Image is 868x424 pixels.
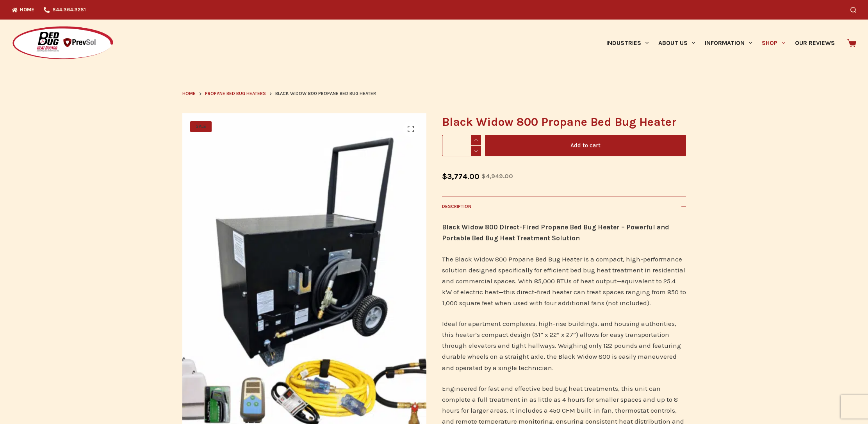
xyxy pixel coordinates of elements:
img: Prevsol/Bed Bug Heat Doctor [12,26,114,61]
button: Description [442,197,686,216]
a: Shop [757,20,790,66]
button: Add to cart [485,135,686,156]
input: Product quantity [442,135,481,156]
strong: Black Widow 800 Direct-Fired Propane Bed Bug Heater – Powerful and Portable Bed Bug Heat Treatmen... [442,223,669,242]
span: Black Widow 800 Propane Bed Bug Heater [275,90,376,98]
a: Propane Bed Bug Heaters [205,90,266,98]
span: $ [481,172,486,180]
a: Home [182,90,196,98]
h1: Black Widow 800 Propane Bed Bug Heater [442,113,686,131]
bdi: 4,949.00 [481,172,513,180]
a: 🔍 [403,121,419,137]
a: Industries [601,20,653,66]
nav: Primary [601,20,839,66]
span: Home [182,91,196,96]
span: SALE [190,121,212,132]
p: Ideal for apartment complexes, high-rise buildings, and housing authorities, this heater’s compac... [442,318,686,373]
p: The Black Widow 800 Propane Bed Bug Heater is a compact, high-performance solution designed speci... [442,254,686,308]
button: Search [850,7,856,13]
a: Information [700,20,757,66]
bdi: 3,774.00 [442,172,479,181]
span: Propane Bed Bug Heaters [205,91,266,96]
a: Our Reviews [790,20,839,66]
a: About Us [653,20,700,66]
span: $ [442,172,447,181]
